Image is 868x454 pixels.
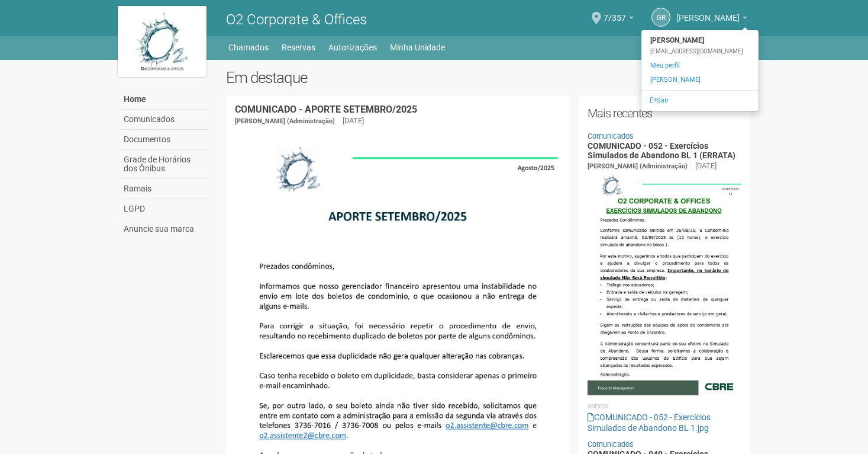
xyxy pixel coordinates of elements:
a: Comunicados [588,440,634,449]
div: [DATE] [343,116,364,126]
strong: [PERSON_NAME] [641,33,759,47]
a: Chamados [228,39,269,56]
a: Documentos [121,130,208,150]
img: logo.jpg [118,6,206,77]
a: Grade de Horários dos Ônibus [121,150,208,179]
a: Reservas [282,39,315,56]
span: [PERSON_NAME] (Administração) [588,162,688,170]
a: LGPD [121,199,208,219]
div: [DATE] [695,161,717,171]
a: [PERSON_NAME] [676,15,747,24]
li: Anexos [588,401,742,412]
a: Meu perfil [641,59,759,73]
a: COMUNICADO - 052 - Exercícios Simulados de Abandono BL 1.jpg [588,413,711,433]
a: GR [651,8,670,27]
a: Comunicados [121,110,208,130]
a: COMUNICADO - 052 - Exercícios Simulados de Abandono BL 1 (ERRATA) [588,141,735,159]
a: Sair [641,94,759,108]
span: Gustavo Rodrigues Sapucaia [676,2,740,23]
a: Ramais [121,179,208,199]
a: Home [121,89,208,110]
a: Autorizações [328,39,377,56]
a: Minha Unidade [390,39,445,56]
span: 7/357 [604,2,626,23]
span: [PERSON_NAME] (Administração) [235,117,335,125]
a: [PERSON_NAME] [641,73,759,87]
a: 7/357 [604,15,634,24]
a: Comunicados [588,132,634,140]
a: COMUNICADO - APORTE SETEMBRO/2025 [235,104,417,115]
a: Anuncie sua marca [121,219,208,239]
h2: Em destaque [226,69,751,87]
img: COMUNICADO%20-%20052%20-%20Exerc%C3%ADcios%20Simulados%20de%20Abandono%20BL%201.jpg [588,172,742,395]
span: O2 Corporate & Offices [226,11,367,28]
div: [EMAIL_ADDRESS][DOMAIN_NAME] [641,47,759,56]
h2: Mais recentes [588,104,742,122]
